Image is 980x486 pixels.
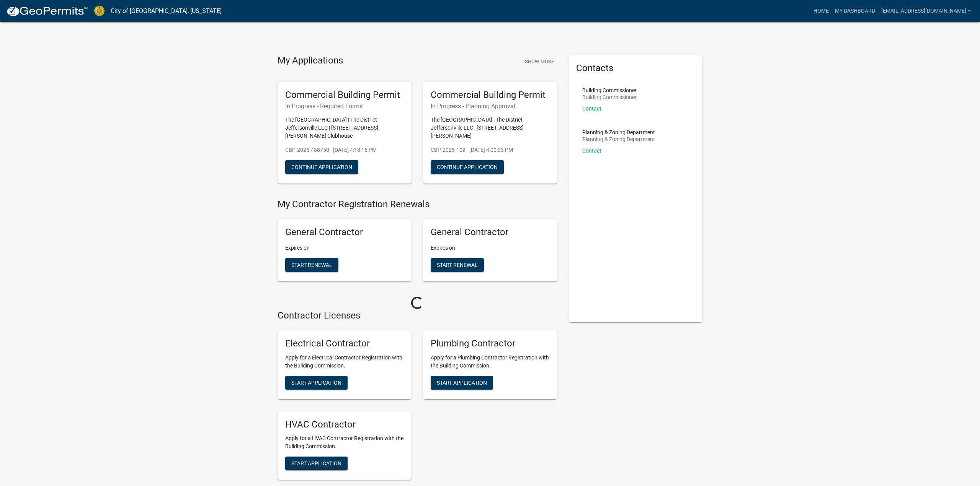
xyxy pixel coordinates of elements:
p: CBP-2025-109 - [DATE] 4:00:03 PM [431,146,549,154]
button: Show More [522,55,557,68]
a: My Dashboard [832,4,878,18]
h4: My Applications [278,55,343,67]
h6: In Progress - Planning Approval [431,102,549,110]
h6: In Progress - Required Forms [285,102,404,110]
button: Continue Application [431,160,504,174]
button: Start Application [285,376,348,390]
span: Start Renewal [437,262,478,268]
button: Start Application [431,376,493,390]
p: Expires on [431,244,549,252]
h4: My Contractor Registration Renewals [278,199,557,210]
span: Start Renewal [291,262,332,268]
p: The [GEOGRAPHIC_DATA] | The District Jeffersonville LLC | [STREET_ADDRESS][PERSON_NAME] [431,116,549,140]
h5: General Contractor [285,227,404,238]
h5: Commercial Building Permit [285,89,404,101]
button: Start Renewal [285,258,338,272]
button: Start Application [285,457,348,470]
h5: General Contractor [431,227,549,238]
h5: Plumbing Contractor [431,338,549,349]
a: [EMAIL_ADDRESS][DOMAIN_NAME] [878,4,974,18]
p: Building Commissioner [582,88,637,93]
p: The [GEOGRAPHIC_DATA] | The District Jeffersonville LLC | [STREET_ADDRESS][PERSON_NAME] Clubhouse [285,116,404,140]
p: CBP-2025-488750 - [DATE] 4:18:16 PM [285,146,404,154]
a: Contact [582,106,601,112]
p: Planning & Zoning Department [582,130,655,135]
p: Apply for a Electrical Contractor Registration with the Building Commission. [285,354,404,370]
p: Expires on [285,244,404,252]
a: Home [810,4,832,18]
span: Start Application [437,379,487,385]
h5: Electrical Contractor [285,338,404,349]
h4: Contractor Licenses [278,310,557,321]
button: Start Renewal [431,258,484,272]
button: Continue Application [285,160,358,174]
wm-registration-list-section: My Contractor Registration Renewals [278,199,557,288]
p: Building Commissioner [582,94,637,100]
h5: HVAC Contractor [285,419,404,430]
a: Contact [582,148,601,154]
span: Start Application [291,379,341,385]
span: Start Application [291,460,341,466]
p: Planning & Zoning Department [582,137,655,142]
h5: Contacts [576,63,695,74]
h5: Commercial Building Permit [431,89,549,101]
img: City of Jeffersonville, Indiana [94,6,105,16]
p: Apply for a HVAC Contractor Registration with the Building Commission. [285,434,404,450]
a: City of [GEOGRAPHIC_DATA], [US_STATE] [111,5,222,18]
p: Apply for a Plumbing Contractor Registration with the Building Commission. [431,354,549,370]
